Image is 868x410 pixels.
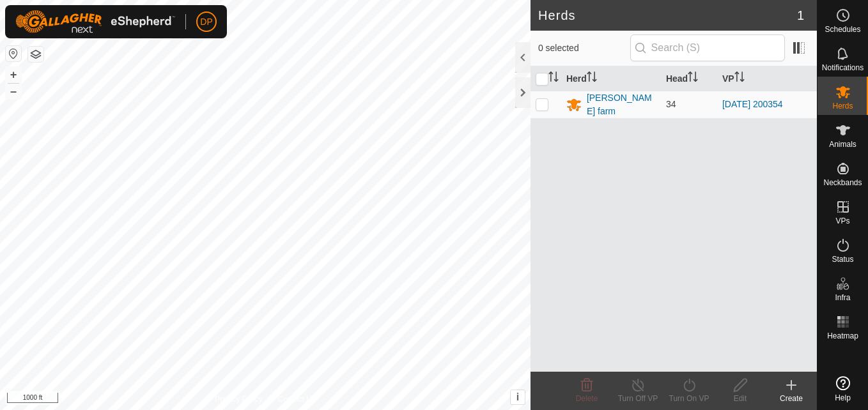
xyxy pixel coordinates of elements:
div: Create [766,393,817,404]
div: Turn Off VP [612,393,663,404]
button: i [511,390,525,404]
p-sorticon: Activate to sort [688,73,698,84]
p-sorticon: Activate to sort [548,73,559,84]
span: Infra [835,294,850,301]
input: Search (S) [630,34,785,61]
span: Herds [832,102,853,110]
span: 0 selected [538,42,630,55]
div: Edit [715,393,766,404]
th: Herd [561,66,661,91]
div: [PERSON_NAME] farm [587,91,656,118]
a: Help [818,371,868,407]
button: Map Layers [28,47,43,62]
span: VPs [835,217,849,225]
h2: Herds [538,8,797,23]
a: [DATE] 200354 [722,99,783,109]
button: + [6,67,21,82]
div: Turn On VP [663,393,715,404]
span: Help [835,394,851,402]
span: Notifications [822,64,864,72]
span: Animals [829,140,856,148]
span: 1 [797,6,804,25]
span: Neckbands [823,179,862,186]
button: Reset Map [6,46,21,61]
a: Privacy Policy [215,393,263,405]
img: Gallagher Logo [15,10,175,33]
button: – [6,84,21,99]
th: Head [661,66,717,91]
th: VP [717,66,817,91]
p-sorticon: Activate to sort [734,73,745,84]
span: i [516,391,519,402]
span: Schedules [825,26,860,33]
a: Contact Us [278,393,316,405]
span: Delete [576,394,598,403]
span: Status [832,255,853,263]
span: 34 [666,99,676,109]
span: Heatmap [827,332,858,340]
p-sorticon: Activate to sort [587,73,597,84]
span: DP [200,15,212,29]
